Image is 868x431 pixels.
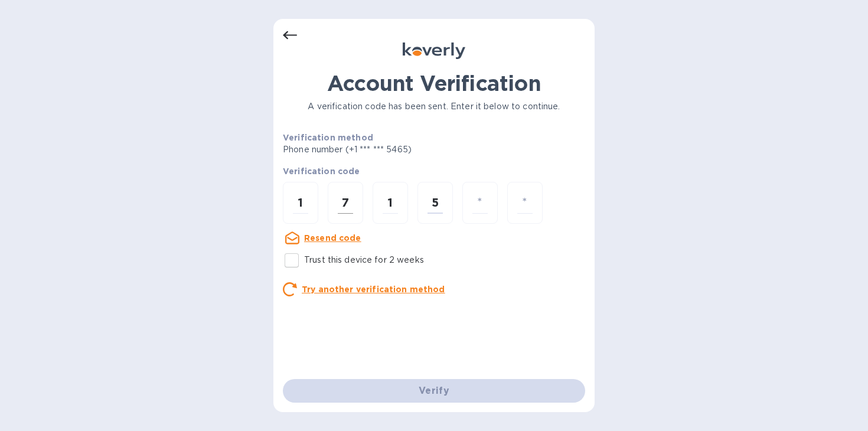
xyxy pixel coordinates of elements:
[283,133,373,142] b: Verification method
[283,165,585,177] p: Verification code
[283,100,585,113] p: A verification code has been sent. Enter it below to continue.
[283,71,585,96] h1: Account Verification
[302,285,445,294] u: Try another verification method
[283,143,502,156] p: Phone number (+1 *** *** 5465)
[304,233,361,243] u: Resend code
[304,254,424,266] p: Trust this device for 2 weeks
